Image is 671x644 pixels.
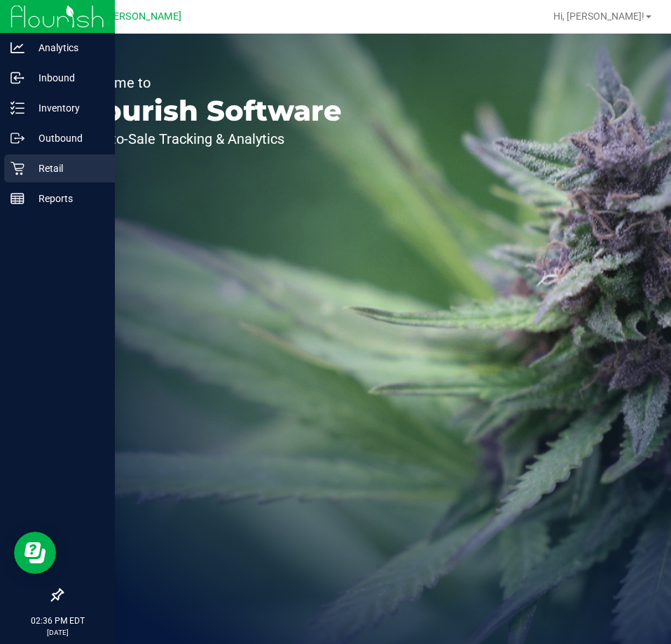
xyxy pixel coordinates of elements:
[76,76,342,90] p: Welcome to
[11,192,25,206] inline-svg: Reports
[25,100,109,116] p: Inventory
[11,71,25,85] inline-svg: Inbound
[6,615,109,627] p: 02:36 PM EDT
[25,69,109,86] p: Inbound
[6,627,109,638] p: [DATE]
[76,132,342,146] p: Seed-to-Sale Tracking & Analytics
[11,131,25,145] inline-svg: Outbound
[553,11,644,22] span: Hi, [PERSON_NAME]!
[25,130,109,147] p: Outbound
[11,161,25,175] inline-svg: Retail
[104,11,181,22] span: [PERSON_NAME]
[25,160,109,177] p: Retail
[25,190,109,207] p: Reports
[14,532,56,574] iframe: Resource center
[11,101,25,115] inline-svg: Inventory
[11,41,25,55] inline-svg: Analytics
[25,39,109,56] p: Analytics
[76,97,342,125] p: Flourish Software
